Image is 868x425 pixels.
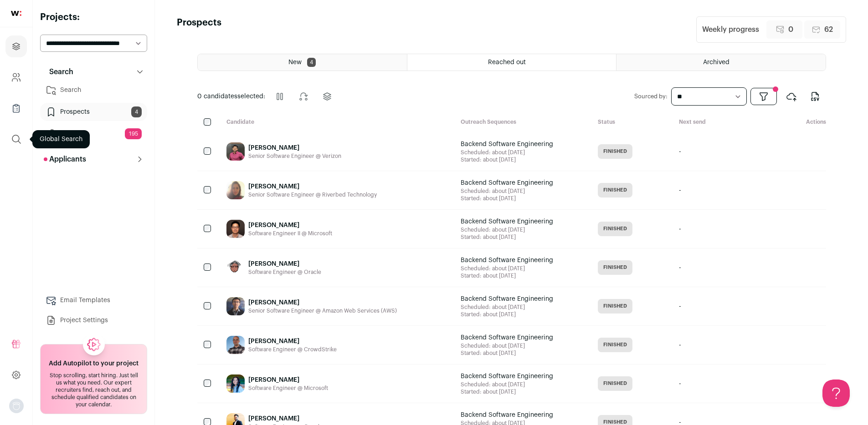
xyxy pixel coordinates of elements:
[461,333,553,342] div: Backend Software Engineering
[198,54,407,71] a: New 4
[40,63,147,81] button: Search
[461,149,553,156] div: Scheduled: about [DATE]
[788,24,793,35] span: 0
[40,344,147,414] a: Add Autopilot to your project Stop scrolling, start hiring. Just tell us what you need. Our exper...
[5,66,27,88] a: Company and ATS Settings
[598,376,632,391] span: Finished
[461,195,553,202] div: Started: about [DATE]
[219,118,453,127] div: Candidate
[49,359,139,368] h2: Add Autopilot to your project
[248,191,377,198] div: Senior Software Engineer @ Riverbed Technology
[461,233,553,241] div: Started: about [DATE]
[40,11,147,24] h2: Projects:
[461,304,553,311] div: Scheduled: about [DATE]
[5,35,27,57] a: Projects
[248,346,337,353] div: Software Engineer @ CrowdStrike
[248,385,328,392] div: Software Engineer @ Microsoft
[461,140,553,149] div: Backend Software Engineering
[226,220,245,238] img: 938b0d56cb3a54db57568e7530f7fe1931ddf125da66b83158a6c2db3f66552b
[32,130,90,148] div: Global Search
[679,379,681,388] span: -
[488,59,526,66] span: Reached out
[461,342,553,349] div: Scheduled: about [DATE]
[598,299,632,314] span: Finished
[461,381,553,388] div: Scheduled: about [DATE]
[11,11,21,16] img: wellfound-shorthand-0d5821cbd27db2630d0214b213865d53afaa358527fdda9d0ea32b1df1b89c2c.svg
[750,88,777,105] button: Open dropdown
[9,399,24,413] img: nopic.png
[598,338,632,352] span: Finished
[226,374,245,393] img: b723c8e4b0355189273841ab0970d8203cfe4ebcf8a883d7c7110b3c1a1f92dd.jpg
[461,349,553,357] div: Started: about [DATE]
[40,81,147,99] a: Search
[197,92,265,101] span: selected:
[702,24,759,35] div: Weekly progress
[177,16,221,43] h1: Prospects
[461,294,553,304] div: Backend Software Engineering
[634,93,668,100] label: Sourced by:
[822,379,850,407] iframe: Help Scout Beacon - Open
[679,186,681,195] span: -
[672,118,775,127] div: Next send
[248,337,337,346] div: [PERSON_NAME]
[40,150,147,168] button: Applicants
[679,263,681,272] span: -
[248,143,341,152] div: [PERSON_NAME]
[248,375,328,385] div: [PERSON_NAME]
[40,311,147,329] a: Project Settings
[679,340,681,349] span: -
[804,86,826,107] button: Export to CSV
[226,297,245,315] img: 70ae6bb785f977a5409d82509807310e45c80e3d0f42d5249a180172015fe3b8
[248,259,321,268] div: [PERSON_NAME]
[248,298,397,307] div: [PERSON_NAME]
[197,93,237,100] span: 0 candidates
[679,147,681,156] span: -
[461,217,553,226] div: Backend Software Engineering
[226,142,245,161] img: 41874a0d18c570e16f280ea94cb43c95cdfe0979b085e5505794d62f96592f68.jpg
[461,226,553,233] div: Scheduled: about [DATE]
[453,118,591,127] div: Outreach Sequences
[40,125,147,143] a: Replied195
[775,118,826,127] div: Actions
[824,24,833,35] span: 62
[125,128,142,139] span: 195
[269,86,291,107] button: Pause outreach
[226,181,245,199] img: 7772a5cdb07582af21dd7facfe6ea2d7e54f4610f986c4e42c578aadf21f2beb.jpg
[248,414,323,423] div: [PERSON_NAME]
[679,302,681,311] span: -
[461,372,553,381] div: Backend Software Engineering
[598,183,632,197] span: Finished
[461,256,553,265] div: Backend Software Engineering
[461,311,553,318] div: Started: about [DATE]
[44,154,86,165] p: Applicants
[248,182,377,191] div: [PERSON_NAME]
[616,54,825,71] a: Archived
[679,224,681,233] span: -
[461,388,553,395] div: Started: about [DATE]
[226,336,245,354] img: 5038deecf2a5fe4fda81635ba6ae48cd7a9d76cd96be1e6a556a3c92bb4bd6d7
[703,59,729,66] span: Archived
[131,106,142,117] span: 4
[598,222,632,236] span: Finished
[461,265,553,272] div: Scheduled: about [DATE]
[40,291,147,309] a: Email Templates
[461,178,553,187] div: Backend Software Engineering
[248,230,332,237] div: Software Engineer II @ Microsoft
[248,307,397,314] div: Senior Software Engineer @ Amazon Web Services (AWS)
[307,58,316,67] span: 4
[40,103,147,121] a: Prospects4
[248,268,321,276] div: Software Engineer @ Oracle
[781,86,802,107] button: Export to ATS
[248,221,332,230] div: [PERSON_NAME]
[461,410,553,420] div: Backend Software Engineering
[288,59,302,66] span: New
[248,152,341,160] div: Senior Software Engineer @ Verizon
[226,258,245,277] img: 804439d2c8e908b603ad66d3600b23549c3a7e47c3a6b955200c9bda23fc4351
[461,187,553,195] div: Scheduled: about [DATE]
[591,118,672,127] div: Status
[598,260,632,275] span: Finished
[44,66,73,77] p: Search
[461,156,553,163] div: Started: about [DATE]
[5,97,27,119] a: Company Lists
[461,272,553,279] div: Started: about [DATE]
